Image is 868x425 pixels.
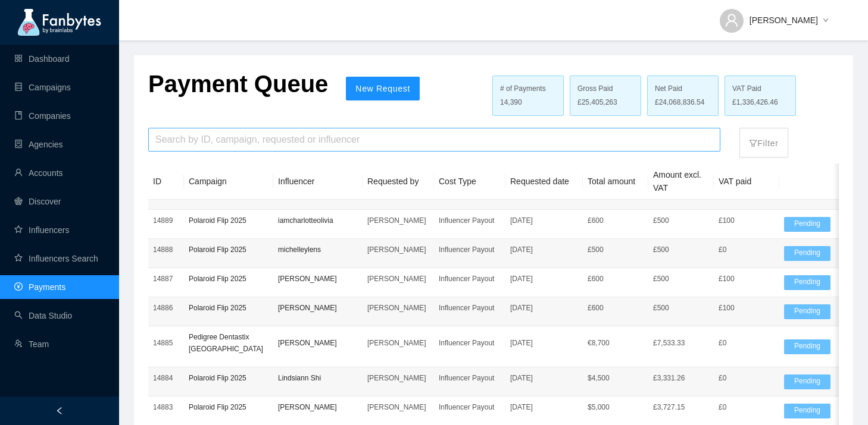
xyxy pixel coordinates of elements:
p: £100 [719,273,775,285]
span: £24,068,836.54 [655,97,704,108]
a: starInfluencers Search [14,254,98,263]
span: Pending [784,217,830,232]
p: [PERSON_NAME] [367,244,429,256]
a: appstoreDashboard [14,54,70,64]
p: Payment Queue [148,70,328,98]
p: £0 [719,244,775,256]
p: [PERSON_NAME] [367,273,429,285]
p: Influencer Payout [439,337,501,349]
span: filter [749,139,757,147]
p: £3,331.26 [653,372,709,384]
p: £0 [719,401,775,413]
p: Lindsiann Shi [278,372,358,384]
span: Pending [784,339,830,354]
span: Pending [784,374,830,389]
p: [PERSON_NAME] [278,302,358,314]
p: £7,533.33 [653,337,709,349]
div: Gross Paid [577,83,633,95]
p: [DATE] [510,302,578,314]
p: Polaroid Flip 2025 [189,372,268,384]
p: [PERSON_NAME] [278,401,358,413]
p: € 8,700 [588,337,644,349]
p: [PERSON_NAME] [367,215,429,226]
a: usergroup-addTeam [14,339,49,349]
p: 14889 [153,215,179,226]
p: $ 4,500 [588,372,644,384]
div: # of Payments [500,83,556,95]
p: Pedigree Dentastix [GEOGRAPHIC_DATA] [189,331,268,355]
p: 14884 [153,372,179,384]
p: £500 [653,273,709,285]
span: Pending [784,404,830,418]
span: user [725,13,739,27]
p: Polaroid Flip 2025 [189,215,268,226]
p: £ 600 [588,302,644,314]
p: $ 5,000 [588,401,644,413]
p: 14887 [153,273,179,285]
p: £500 [653,302,709,314]
a: pay-circlePayments [14,282,65,292]
span: Pending [784,275,830,290]
th: Cost Type [434,163,505,200]
th: Total amount [583,163,648,200]
p: £500 [653,244,709,256]
p: £100 [719,302,775,314]
p: £3,727.15 [653,401,709,413]
p: [PERSON_NAME] [367,372,429,384]
p: [DATE] [510,337,578,349]
p: £ 500 [588,244,644,256]
button: [PERSON_NAME]down [710,6,838,25]
p: Polaroid Flip 2025 [189,273,268,285]
p: Polaroid Flip 2025 [189,244,268,256]
th: Amount excl. VAT [648,163,714,200]
span: down [823,17,829,24]
div: Net Paid [655,83,711,95]
p: £ 600 [588,215,644,226]
p: £0 [719,337,775,349]
a: userAccounts [14,168,63,178]
p: 14888 [153,244,179,256]
p: 14883 [153,401,179,413]
span: left [55,407,64,415]
th: Campaign [184,163,273,200]
p: Filter [749,131,778,150]
th: ID [148,163,184,200]
th: VAT paid [714,163,779,200]
p: 14885 [153,337,179,349]
button: filterFilter [739,128,788,158]
th: Influencer [273,163,363,200]
p: [DATE] [510,372,578,384]
p: £500 [653,215,709,226]
span: [PERSON_NAME] [750,14,818,27]
p: Influencer Payout [439,401,501,413]
span: Pending [784,304,830,319]
p: Influencer Payout [439,372,501,384]
p: Polaroid Flip 2025 [189,302,268,314]
span: 14,390 [500,97,522,108]
span: £1,336,426.46 [732,97,778,108]
p: [PERSON_NAME] [367,302,429,314]
p: [PERSON_NAME] [278,337,358,349]
p: [DATE] [510,273,578,285]
p: Polaroid Flip 2025 [189,401,268,413]
p: [PERSON_NAME] [367,401,429,413]
a: starInfluencers [14,225,69,235]
th: Requested date [505,163,583,200]
span: Pending [784,246,830,261]
p: [DATE] [510,401,578,413]
p: 14886 [153,302,179,314]
div: VAT Paid [732,83,788,95]
p: michelleylens [278,244,358,256]
span: New Request [355,84,410,93]
a: bookCompanies [14,111,71,121]
a: searchData Studio [14,311,72,320]
a: containerAgencies [14,140,63,149]
button: New Request [346,77,420,100]
p: [PERSON_NAME] [367,337,429,349]
th: Requested by [363,163,434,200]
p: Influencer Payout [439,244,501,256]
p: £100 [719,215,775,226]
a: radar-chartDiscover [14,197,61,206]
p: Influencer Payout [439,302,501,314]
p: Influencer Payout [439,215,501,226]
